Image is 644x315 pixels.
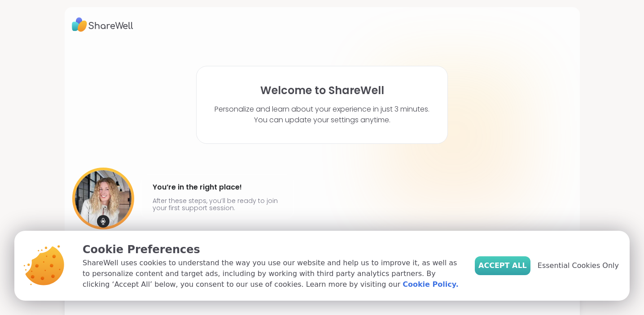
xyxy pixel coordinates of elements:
h1: Welcome to ShareWell [260,84,384,97]
p: After these steps, you’ll be ready to join your first support session. [153,197,282,211]
img: User image [72,168,134,229]
p: Personalize and learn about your experience in just 3 minutes. You can update your settings anytime. [215,104,429,125]
a: Cookie Policy. [403,279,458,290]
span: Accept All [478,260,527,271]
button: Accept All [475,256,530,275]
span: Essential Cookies Only [538,260,619,271]
p: Cookie Preferences [83,242,460,258]
h4: You’re in the right place! [153,180,282,194]
p: ShareWell uses cookies to understand the way you use our website and help us to improve it, as we... [83,258,460,290]
img: mic icon [97,215,110,228]
img: ShareWell Logo [72,14,133,35]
